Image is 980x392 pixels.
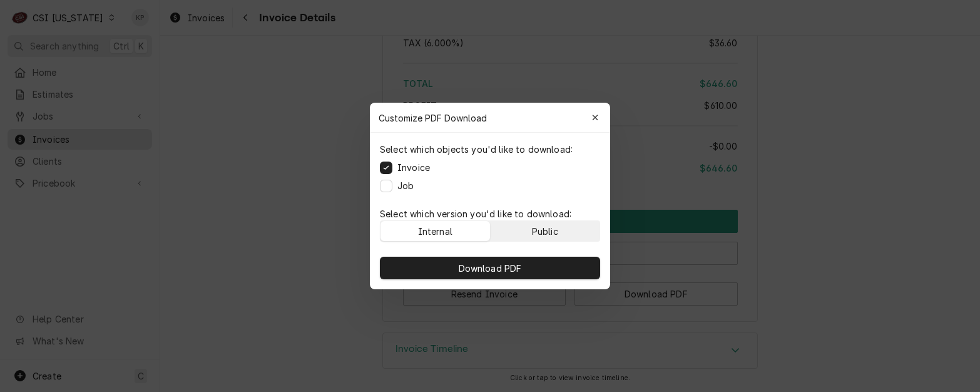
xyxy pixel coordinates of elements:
span: Download PDF [456,262,524,275]
div: Internal [418,225,452,238]
div: Customize PDF Download [370,103,610,133]
button: Download PDF [380,257,600,279]
p: Select which objects you'd like to download: [380,143,573,156]
p: Select which version you'd like to download: [380,207,600,220]
div: Public [532,225,558,238]
label: Job [397,179,414,192]
label: Invoice [397,161,430,174]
